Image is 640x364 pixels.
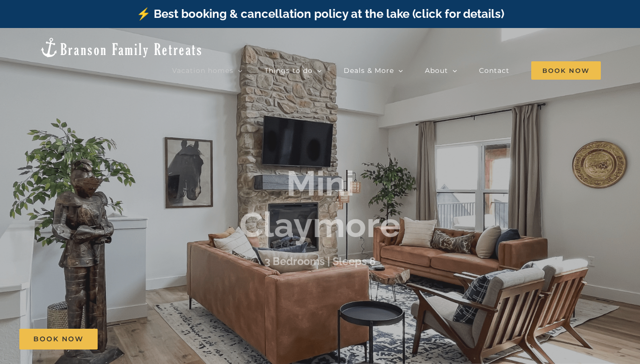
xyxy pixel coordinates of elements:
b: Mini Claymore [239,163,401,245]
a: Contact [479,61,509,80]
span: Book Now [531,61,601,80]
a: About [425,61,457,80]
img: Branson Family Retreats Logo [39,37,203,58]
a: ⚡️ Best booking & cancellation policy at the lake (click for details) [136,7,504,21]
span: Things to do [264,67,313,74]
a: Book Now [19,329,98,350]
span: Book Now [33,335,84,343]
span: Contact [479,67,509,74]
span: Vacation homes [172,67,233,74]
a: Deals & More [344,61,403,80]
span: Deals & More [344,67,394,74]
a: Things to do [264,61,322,80]
a: Vacation homes [172,61,243,80]
h3: 3 Bedrooms | Sleeps 8 [264,255,376,267]
nav: Main Menu [172,61,601,80]
span: About [425,67,448,74]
